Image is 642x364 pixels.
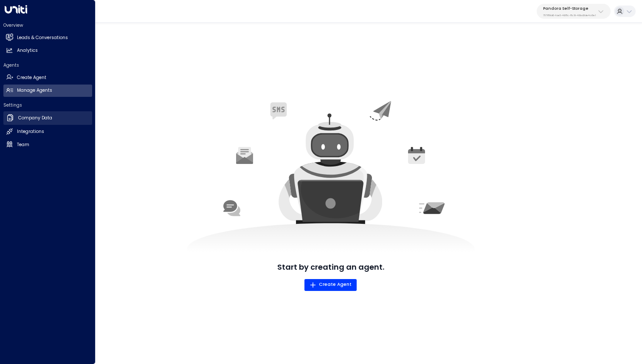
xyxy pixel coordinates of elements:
a: Leads & Conversations [3,31,92,44]
p: 757189d6-fae5-468c-8c19-40bd3de4c6e1 [543,14,596,17]
h2: Leads & Conversations [17,34,68,41]
h2: Team [17,141,29,148]
h2: Manage Agents [17,87,52,94]
h2: Agents [3,62,92,68]
a: Integrations [3,126,92,138]
span: Create Agent [310,281,352,288]
h2: Company Data [18,115,52,121]
h2: Settings [3,102,92,108]
h2: Analytics [17,47,38,54]
h2: Create Agent [17,74,46,81]
a: Team [3,138,92,151]
p: Start by creating an agent. [277,261,384,273]
h2: Integrations [17,128,44,135]
a: Company Data [3,111,92,125]
p: Pandora Self-Storage [543,6,596,11]
a: Create Agent [3,71,92,84]
a: Manage Agents [3,85,92,97]
h2: Overview [3,22,92,28]
button: Pandora Self-Storage757189d6-fae5-468c-8c19-40bd3de4c6e1 [537,4,611,19]
button: Create Agent [304,279,357,291]
a: Analytics [3,45,92,57]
